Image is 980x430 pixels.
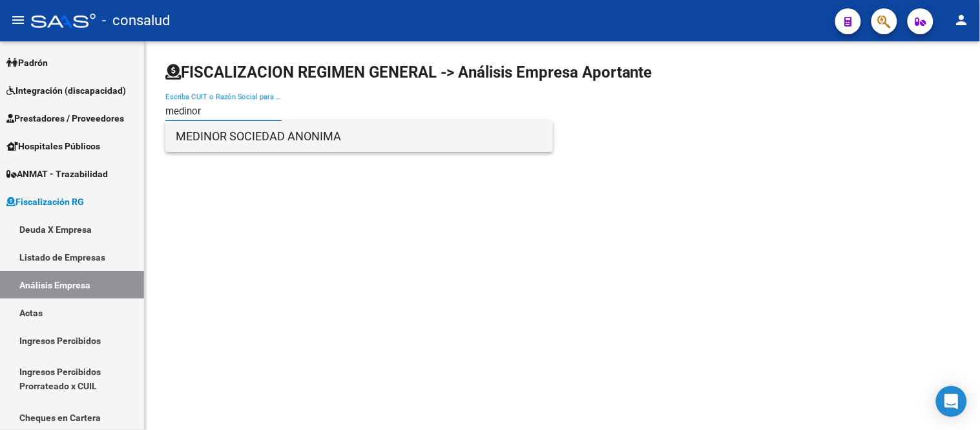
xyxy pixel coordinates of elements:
mat-icon: person [954,12,970,28]
span: Hospitales Públicos [6,139,100,153]
mat-icon: menu [10,12,26,28]
span: ANMAT - Trazabilidad [6,167,108,181]
span: Integración (discapacidad) [6,83,126,98]
div: Open Intercom Messenger [936,386,967,417]
span: Prestadores / Proveedores [6,111,124,125]
h1: FISCALIZACION REGIMEN GENERAL -> Análisis Empresa Aportante [165,62,652,83]
span: - consalud [102,6,170,35]
span: Padrón [6,56,48,70]
span: Fiscalización RG [6,195,84,209]
span: MEDINOR SOCIEDAD ANONIMA [176,121,543,152]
